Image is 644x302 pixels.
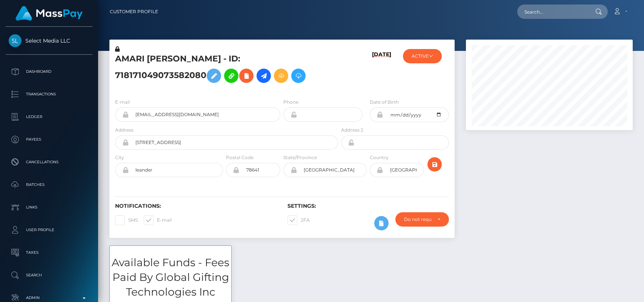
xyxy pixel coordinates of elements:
a: Taxes [6,243,92,262]
a: Batches [6,175,92,194]
img: Select Media LLC [9,34,22,47]
h6: [DATE] [372,51,391,89]
p: Taxes [9,247,89,258]
label: Phone [283,99,298,106]
a: User Profile [6,221,92,239]
label: E-mail [115,99,130,106]
label: Date of Birth [370,99,399,106]
p: Transactions [9,89,89,100]
label: SMS [115,215,138,225]
h6: Notifications: [115,203,276,209]
h6: Settings: [287,203,449,209]
p: Cancellations [9,156,89,168]
a: Links [6,198,92,217]
p: Dashboard [9,66,89,77]
label: 2FA [287,215,310,225]
a: Cancellations [6,153,92,172]
a: Transactions [6,85,92,104]
p: Links [9,202,89,213]
label: E-mail [144,215,172,225]
p: Search [9,270,89,281]
h3: Available Funds - Fees Paid By Global Gifting Technologies Inc [110,255,231,300]
div: Do not require [404,216,431,222]
a: Ledger [6,107,92,126]
p: Payees [9,134,89,145]
p: User Profile [9,224,89,236]
label: Address 2 [341,127,363,133]
h5: AMARI [PERSON_NAME] - ID: 718171049073582080 [115,53,334,87]
button: Do not require [395,212,449,227]
label: Address [115,127,134,133]
img: MassPay Logo [15,6,83,21]
label: State/Province [283,154,317,161]
p: Batches [9,179,89,190]
input: Search... [517,5,588,19]
label: Country [370,154,389,161]
a: Payees [6,130,92,149]
p: Ledger [9,111,89,123]
a: Initiate Payout [257,69,271,83]
button: ACTIVE [403,49,442,63]
a: Dashboard [6,62,92,81]
span: Select Media LLC [6,37,92,44]
a: Search [6,266,92,285]
a: Customer Profile [110,4,158,20]
label: Postal Code [226,154,254,161]
label: City [115,154,124,161]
